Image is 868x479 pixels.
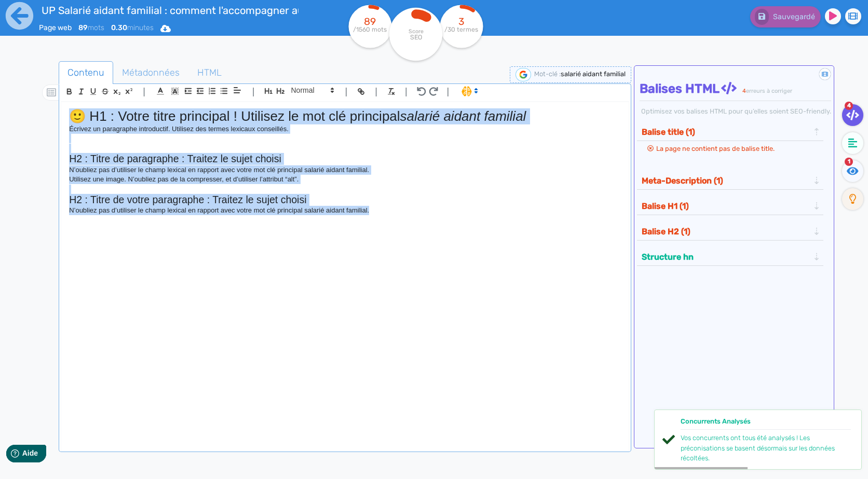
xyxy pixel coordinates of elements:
[143,84,145,98] span: |
[69,175,620,184] p: Utilisez une image. N’oubliez pas de la compresser, et d’utiliser l’attribut “alt”.
[640,81,832,96] h4: Balises HTML
[845,102,853,110] span: 4
[69,194,620,206] h2: H2 : Titre de votre paragraphe : Traitez le sujet choisi
[405,84,408,98] span: |
[534,70,561,78] span: Mot-clé :
[639,248,822,265] div: Structure hn
[69,165,620,175] p: N’oubliez pas d’utiliser le champ lexical en rapport avec votre mot clé principal salarié aidant ...
[188,61,230,84] a: HTML
[656,145,775,152] span: La page ne contient pas de balise title.
[845,158,853,166] span: 1
[111,23,154,32] span: minutes
[252,84,255,98] span: |
[410,33,422,41] tspan: SEO
[516,68,531,81] img: google-serp-logo.png
[53,8,69,17] span: Aide
[458,16,464,27] tspan: 3
[444,26,478,33] tspan: /30 termes
[189,59,230,87] span: HTML
[639,123,822,140] div: Balise title (1)
[639,198,822,215] div: Balise H1 (1)
[457,85,481,97] span: I.Assistant
[69,124,620,134] p: Écrivez un paragraphe introductif. Utilisez des termes lexicaux conseillés.
[639,223,813,240] button: Balise H2 (1)
[69,108,620,124] h1: 🙂 H1 : Votre titre principal ! Utilisez le mot clé principal
[230,84,245,96] span: Aligment
[681,416,851,430] div: Concurrents Analysés
[69,153,620,165] h2: H2 : Titre de paragraphe : Traitez le sujet choisi
[742,88,746,94] span: 4
[639,248,813,265] button: Structure hn
[681,433,851,463] div: Vos concurrents ont tous été analysés ! Les préconisations se basent désormais sur les données ré...
[639,223,822,240] div: Balise H2 (1)
[39,2,300,19] input: title
[39,23,72,32] span: Page web
[773,12,815,21] span: Sauvegardé
[353,26,387,33] tspan: /1560 mots
[375,84,377,98] span: |
[640,106,832,116] div: Optimisez vos balises HTML pour qu’elles soient SEO-friendly.
[78,23,104,32] span: mots
[364,16,376,27] tspan: 89
[111,23,127,32] b: 0.30
[69,206,620,215] p: N’oubliez pas d’utiliser le champ lexical en rapport avec votre mot clé principal salarié aidant ...
[639,123,813,140] button: Balise title (1)
[78,23,88,32] b: 89
[639,172,822,189] div: Meta-Description (1)
[345,84,348,98] span: |
[639,172,813,189] button: Meta-Description (1)
[408,28,423,35] tspan: Score
[400,108,526,124] em: salarié aidant familial
[447,84,450,98] span: |
[59,61,113,84] a: Contenu
[114,59,188,87] span: Métadonnées
[59,59,113,87] span: Contenu
[746,88,792,94] span: erreurs à corriger
[639,198,813,215] button: Balise H1 (1)
[113,61,188,84] a: Métadonnées
[750,6,821,27] button: Sauvegardé
[561,70,626,78] span: salarié aidant familial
